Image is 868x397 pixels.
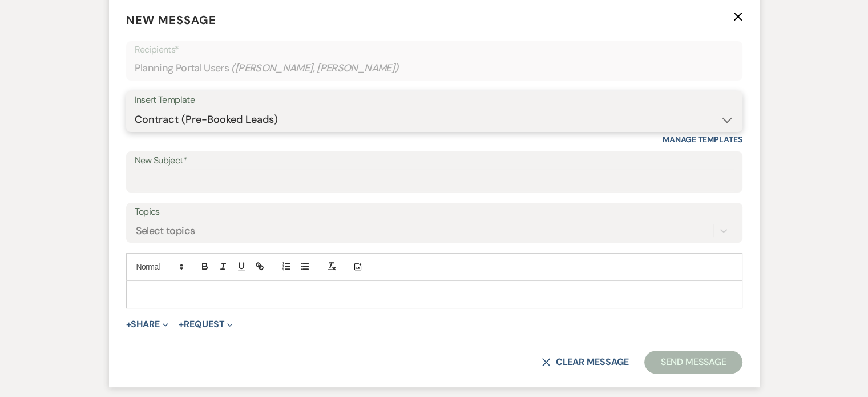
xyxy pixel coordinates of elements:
[135,92,734,109] div: Insert Template
[126,13,216,27] span: New Message
[663,134,742,145] a: Manage Templates
[542,358,628,367] button: Clear message
[179,320,233,329] button: Request
[231,61,399,76] span: ( [PERSON_NAME], [PERSON_NAME] )
[135,42,734,57] p: Recipients*
[135,204,734,220] label: Topics
[135,153,734,169] label: New Subject*
[126,320,169,329] button: Share
[644,351,742,374] button: Send Message
[126,320,131,329] span: +
[135,57,734,79] div: Planning Portal Users
[136,223,195,239] div: Select topics
[179,320,184,329] span: +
